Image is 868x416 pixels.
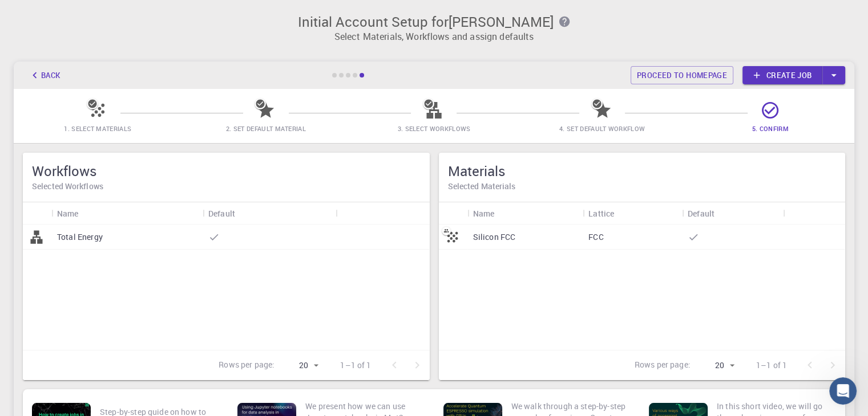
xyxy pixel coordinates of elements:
[57,231,103,243] p: Total Energy
[588,202,614,225] div: Lattice
[714,204,733,222] button: Sort
[829,377,857,405] iframe: Intercom live chat
[473,231,516,243] p: Silicon FCC
[219,359,274,372] p: Rows per page:
[79,204,97,222] button: Sort
[742,66,822,84] a: Create job
[57,202,79,225] div: Name
[235,204,253,222] button: Sort
[32,162,421,180] h5: Workflows
[397,124,470,133] span: 3. Select Workflows
[23,8,64,18] span: Support
[439,202,467,225] div: Icon
[208,202,235,225] div: Default
[695,357,738,374] div: 20
[583,202,682,225] div: Lattice
[32,180,421,193] h6: Selected Workflows
[21,30,847,43] p: Select Materials, Workflows and assign defaults
[688,202,714,225] div: Default
[279,357,322,374] div: 20
[467,202,583,225] div: Name
[614,204,632,222] button: Sort
[23,202,51,225] div: Icon
[588,231,603,243] p: FCC
[756,360,787,371] p: 1–1 of 1
[494,204,512,222] button: Sort
[682,202,783,225] div: Default
[21,14,847,30] h3: Initial Account Setup for [PERSON_NAME]
[226,124,306,133] span: 2. Set Default Material
[473,202,495,225] div: Name
[559,124,645,133] span: 4. Set Default Workflow
[631,66,733,84] a: Proceed to homepage
[203,202,336,225] div: Default
[752,124,789,133] span: 5. Confirm
[23,66,66,84] button: Back
[51,202,203,225] div: Name
[64,124,131,133] span: 1. Select Materials
[448,162,837,180] h5: Materials
[448,180,837,193] h6: Selected Materials
[340,360,371,371] p: 1–1 of 1
[635,359,691,372] p: Rows per page:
